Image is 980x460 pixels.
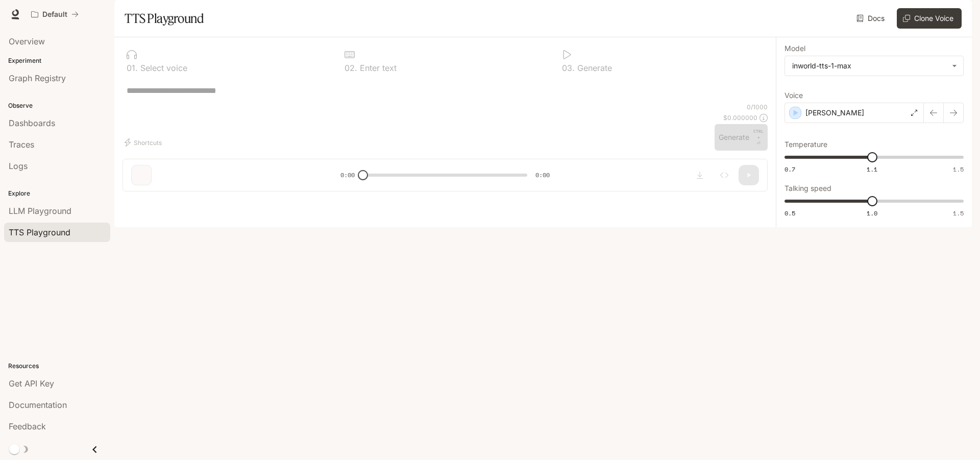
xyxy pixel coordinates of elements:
[747,103,768,111] p: 0 / 1000
[127,64,138,72] p: 0 1 .
[785,141,827,148] p: Temperature
[345,64,357,72] p: 0 2 .
[122,134,166,151] button: Shortcuts
[138,64,187,72] p: Select voice
[897,8,962,29] button: Clone Voice
[805,108,864,118] p: [PERSON_NAME]
[953,209,964,217] span: 1.5
[867,209,877,217] span: 1.0
[575,64,612,72] p: Generate
[785,92,803,99] p: Voice
[785,165,795,174] span: 0.7
[785,209,795,217] span: 0.5
[357,64,397,72] p: Enter text
[125,8,204,29] h1: TTS Playground
[867,165,877,174] span: 1.1
[854,8,889,29] a: Docs
[27,4,83,25] button: All workspaces
[785,185,831,192] p: Talking speed
[562,64,575,72] p: 0 3 .
[723,113,757,122] p: $ 0.000000
[785,45,805,52] p: Model
[42,10,67,19] p: Default
[792,61,947,71] div: inworld-tts-1-max
[953,165,964,174] span: 1.5
[785,56,963,76] div: inworld-tts-1-max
